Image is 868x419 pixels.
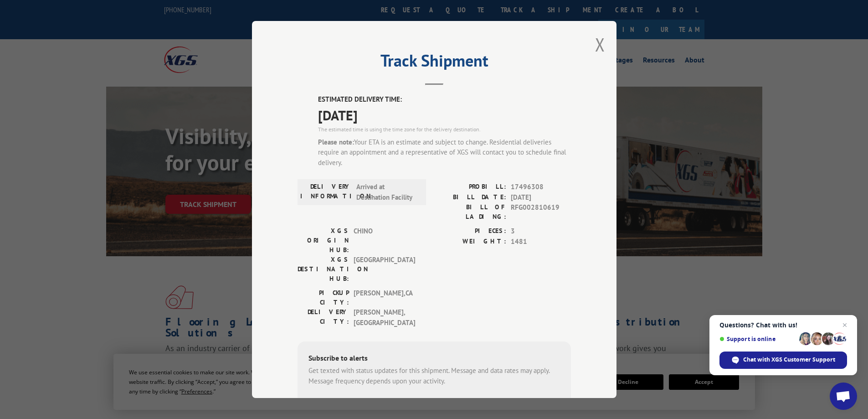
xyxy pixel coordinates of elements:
label: PICKUP CITY: [298,288,349,307]
label: XGS DESTINATION HUB: [298,255,349,284]
div: Your ETA is an estimate and subject to change. Residential deliveries require an appointment and ... [318,137,571,168]
span: Questions? Chat with us! [719,321,847,329]
div: Chat with XGS Customer Support [719,352,847,369]
span: 1481 [511,237,571,247]
span: 17496308 [511,182,571,192]
label: ESTIMATED DELIVERY TIME: [318,94,571,105]
div: The estimated time is using the time zone for the delivery destination. [318,125,571,134]
span: Close chat [839,320,850,331]
label: DELIVERY CITY: [298,307,349,328]
span: [GEOGRAPHIC_DATA] [354,255,415,284]
span: [DATE] [511,192,571,203]
span: CHINO [354,226,415,255]
div: Get texted with status updates for this shipment. Message and data rates may apply. Message frequ... [308,366,560,386]
span: Arrived at Destination Facility [356,182,418,202]
label: WEIGHT: [434,237,506,247]
span: [PERSON_NAME] , CA [354,288,415,307]
label: DELIVERY INFORMATION: [300,182,352,202]
label: BILL DATE: [434,192,506,203]
div: Open chat [830,383,857,410]
button: Close modal [595,32,605,57]
label: PIECES: [434,226,506,237]
span: 3 [511,226,571,237]
label: BILL OF LADING: [434,202,506,222]
span: Support is online [719,336,796,342]
label: XGS ORIGIN HUB: [298,226,349,255]
h2: Track Shipment [298,54,571,72]
strong: Please note: [318,138,354,146]
div: Subscribe to alerts [308,352,560,366]
span: Chat with XGS Customer Support [743,356,835,364]
span: [PERSON_NAME] , [GEOGRAPHIC_DATA] [354,307,415,328]
label: PROBILL: [434,182,506,192]
span: [DATE] [318,105,571,125]
span: RFG002810619 [511,202,571,222]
